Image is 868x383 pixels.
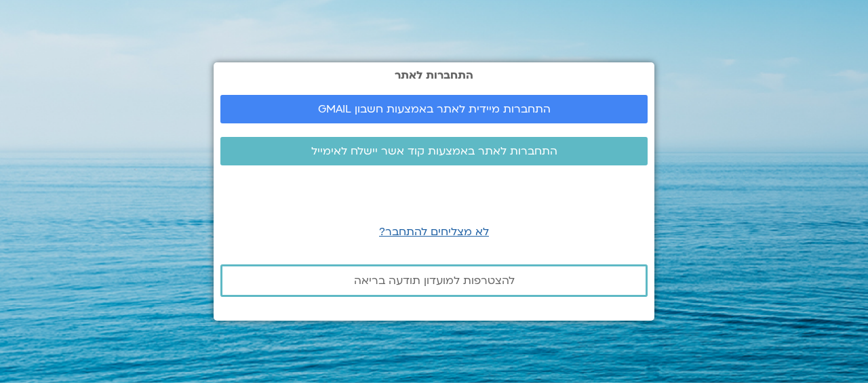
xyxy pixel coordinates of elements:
[354,275,515,287] span: להצטרפות למועדון תודעה בריאה
[220,137,648,165] a: התחברות לאתר באמצעות קוד אשר יישלח לאימייל
[311,145,557,157] span: התחברות לאתר באמצעות קוד אשר יישלח לאימייל
[220,69,648,81] h2: התחברות לאתר
[318,103,551,115] span: התחברות מיידית לאתר באמצעות חשבון GMAIL
[220,264,648,297] a: להצטרפות למועדון תודעה בריאה
[220,95,648,123] a: התחברות מיידית לאתר באמצעות חשבון GMAIL
[379,224,489,239] a: לא מצליחים להתחבר?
